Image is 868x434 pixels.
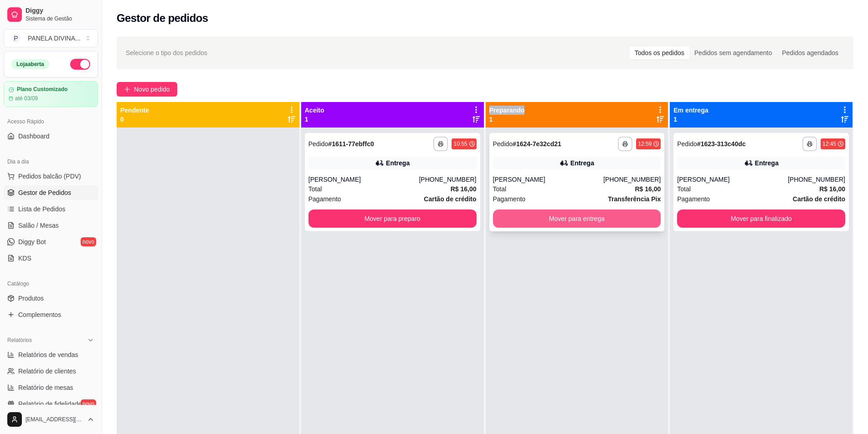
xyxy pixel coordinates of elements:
p: Em entrega [673,106,708,115]
article: até 03/09 [15,95,38,102]
strong: R$ 16,00 [635,185,661,193]
strong: # 1624-7e32cd21 [513,140,561,148]
a: Plano Customizadoaté 03/09 [4,81,98,107]
strong: Cartão de crédito [424,195,476,203]
a: Produtos [4,291,98,306]
a: Diggy Botnovo [4,235,98,249]
span: [EMAIL_ADDRESS][DOMAIN_NAME] [26,416,83,423]
p: 1 [673,115,708,124]
a: Salão / Mesas [4,218,98,233]
div: Dia a dia [4,154,98,169]
span: Total [677,184,691,194]
p: 1 [305,115,324,124]
h2: Gestor de pedidos [117,11,208,26]
span: Pagamento [493,194,526,204]
span: Total [493,184,507,194]
span: Gestor de Pedidos [18,188,71,197]
div: [PHONE_NUMBER] [603,175,661,184]
button: Mover para finalizado [677,209,845,228]
span: Novo pedido [134,84,170,94]
div: 10:55 [453,140,467,148]
div: Acesso Rápido [4,114,98,129]
strong: # 1623-313c40dc [697,140,746,148]
strong: Cartão de crédito [793,195,845,203]
a: Gestor de Pedidos [4,185,98,200]
p: 0 [120,115,149,124]
p: Preparando [489,106,525,115]
span: Complementos [18,310,61,319]
div: [PERSON_NAME] [308,175,419,184]
span: Pedido [308,140,329,148]
button: Pedidos balcão (PDV) [4,169,98,184]
span: Relatórios [7,337,32,344]
strong: # 1611-77ebffc0 [328,140,374,148]
a: Lista de Pedidos [4,202,98,216]
span: Pedido [493,140,513,148]
div: Catálogo [4,276,98,291]
button: Mover para preparo [308,209,477,228]
span: Total [308,184,322,194]
p: 1 [489,115,525,124]
button: Select a team [4,29,98,47]
div: [PHONE_NUMBER] [788,175,845,184]
span: Relatório de mesas [18,383,73,392]
span: Salão / Mesas [18,221,59,230]
span: Diggy Bot [18,237,46,246]
div: 12:45 [822,140,836,148]
div: Pedidos sem agendamento [689,46,777,59]
article: Plano Customizado [17,86,67,93]
span: Relatórios de vendas [18,350,78,359]
div: Pedidos agendados [777,46,843,59]
a: Relatórios de vendas [4,347,98,362]
span: Selecione o tipo dos pedidos [126,48,207,58]
span: Produtos [18,294,44,303]
div: Entrega [570,158,594,168]
span: Sistema de Gestão [26,15,94,22]
div: Loja aberta [11,59,49,69]
span: Diggy [26,7,94,15]
button: Alterar Status [70,59,90,70]
div: [PHONE_NUMBER] [419,175,476,184]
a: DiggySistema de Gestão [4,4,98,26]
span: Pedidos balcão (PDV) [18,172,81,181]
div: PANELA DIVINA ... [28,34,81,43]
span: Dashboard [18,132,50,141]
span: Relatório de fidelidade [18,399,82,408]
a: Complementos [4,307,98,322]
span: Relatório de clientes [18,367,76,376]
strong: R$ 16,00 [819,185,845,193]
span: P [11,34,21,43]
button: [EMAIL_ADDRESS][DOMAIN_NAME] [4,408,98,430]
a: KDS [4,251,98,266]
span: KDS [18,254,31,263]
div: [PERSON_NAME] [677,175,788,184]
p: Pendente [120,106,149,115]
p: Aceito [305,106,324,115]
div: [PERSON_NAME] [493,175,604,184]
button: Novo pedido [117,82,177,97]
a: Relatório de fidelidadenovo [4,397,98,411]
a: Relatório de clientes [4,364,98,378]
strong: R$ 16,00 [451,185,477,193]
div: Entrega [755,158,779,168]
span: Pedido [677,140,697,148]
div: Todos os pedidos [630,46,689,59]
span: Pagamento [308,194,341,204]
a: Dashboard [4,129,98,143]
a: Relatório de mesas [4,380,98,395]
div: Entrega [386,158,410,168]
span: Lista de Pedidos [18,204,66,214]
button: Mover para entrega [493,209,661,228]
strong: Transferência Pix [608,195,661,203]
span: plus [124,86,130,92]
span: Pagamento [677,194,710,204]
div: 12:59 [638,140,652,148]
